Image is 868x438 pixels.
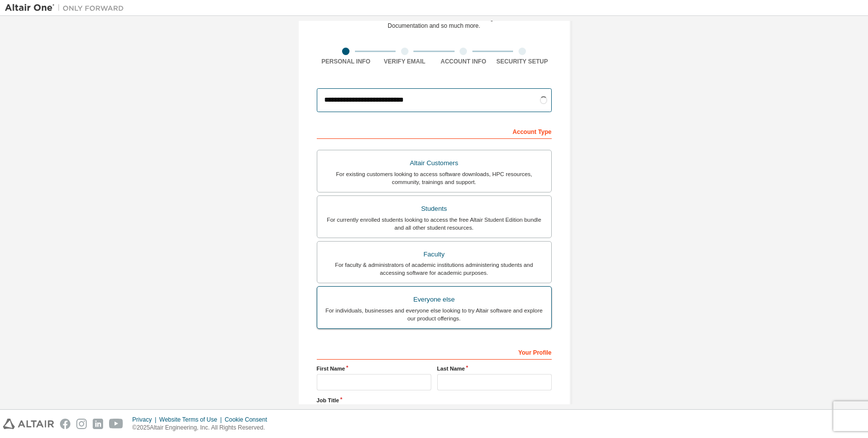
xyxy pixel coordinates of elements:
[317,396,552,404] label: Job Title
[493,58,552,65] div: Security Setup
[323,216,545,232] div: For currently enrolled students looking to access the free Altair Student Edition bundle and all ...
[132,424,273,432] p: © 2025 Altair Engineering, Inc. All Rights Reserved.
[76,419,87,429] img: instagram.svg
[323,170,545,186] div: For existing customers looking to access software downloads, HPC resources, community, trainings ...
[317,123,552,139] div: Account Type
[369,14,499,30] div: For Free Trials, Licenses, Downloads, Learning & Documentation and so much more.
[323,293,545,307] div: Everyone else
[323,248,545,261] div: Faculty
[323,261,545,277] div: For faculty & administrators of academic institutions administering students and accessing softwa...
[132,416,159,424] div: Privacy
[60,419,70,429] img: facebook.svg
[317,365,431,373] label: First Name
[93,419,103,429] img: linkedin.svg
[5,3,129,13] img: Altair One
[434,58,493,65] div: Account Info
[317,58,376,65] div: Personal Info
[159,416,225,424] div: Website Terms of Use
[375,58,434,65] div: Verify Email
[323,156,545,170] div: Altair Customers
[317,344,552,360] div: Your Profile
[225,416,273,424] div: Cookie Consent
[109,419,123,429] img: youtube.svg
[323,307,545,322] div: For individuals, businesses and everyone else looking to try Altair software and explore our prod...
[323,202,545,216] div: Students
[437,365,552,373] label: Last Name
[3,419,54,429] img: altair_logo.svg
